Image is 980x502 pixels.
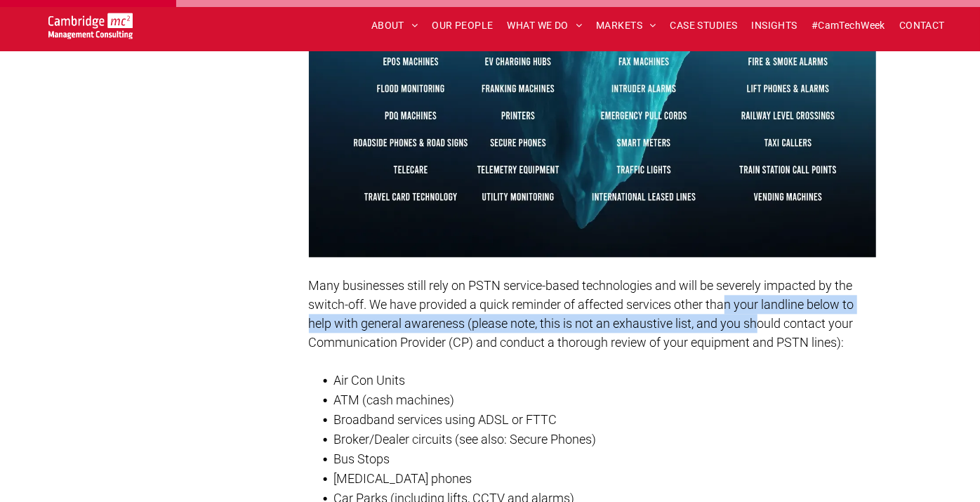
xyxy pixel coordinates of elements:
[663,15,745,37] a: CASE STUDIES
[425,15,500,37] a: OUR PEOPLE
[334,432,597,447] span: Broker/Dealer circuits (see also: Secure Phones)
[804,15,892,37] a: #CamTechWeek
[48,13,133,39] img: Cambridge MC Logo
[364,15,425,37] a: ABOUT
[334,373,406,388] span: Air Con Units
[589,15,663,37] a: MARKETS
[309,278,854,350] span: Many businesses still rely on PSTN service-based technologies and will be severely impacted by th...
[501,15,590,37] a: WHAT WE DO
[334,392,455,407] span: ATM (cash machines)
[334,471,472,486] span: [MEDICAL_DATA] phones
[334,412,557,427] span: Broadband services using ADSL or FTTC
[892,15,952,37] a: CONTACT
[745,15,804,37] a: INSIGHTS
[334,451,390,466] span: Bus Stops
